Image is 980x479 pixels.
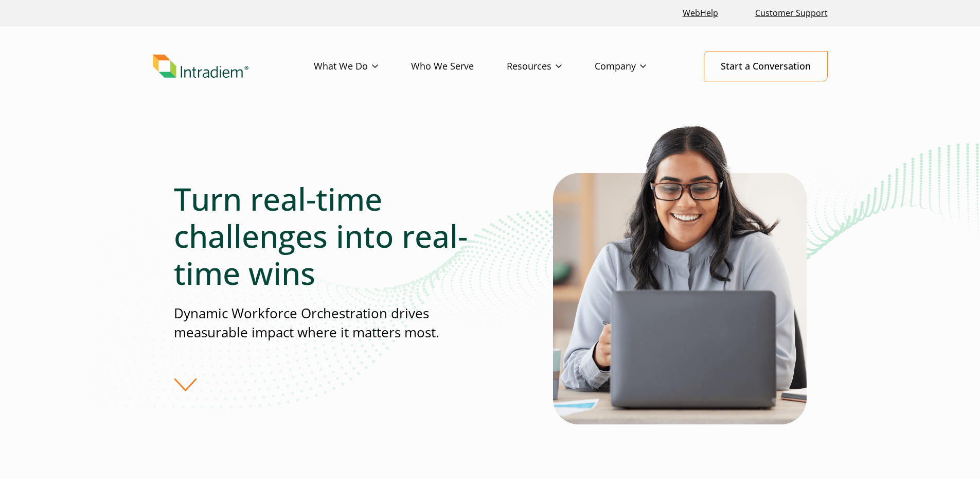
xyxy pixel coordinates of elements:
[553,123,807,424] img: Solutions for Contact Center Teams
[174,304,490,343] p: Dynamic Workforce Orchestration drives measurable impact where it matters most.
[704,51,828,81] a: Start a Conversation
[751,2,832,24] a: Customer Support
[679,2,722,24] a: Link opens in a new window
[411,52,507,81] a: Who We Serve
[153,55,248,78] img: Intradiem
[314,52,411,81] a: What We Do
[507,52,595,81] a: Resources
[153,55,314,78] a: Link to homepage of Intradiem
[174,180,490,292] h1: Turn real-time challenges into real-time wins
[595,52,679,81] a: Company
